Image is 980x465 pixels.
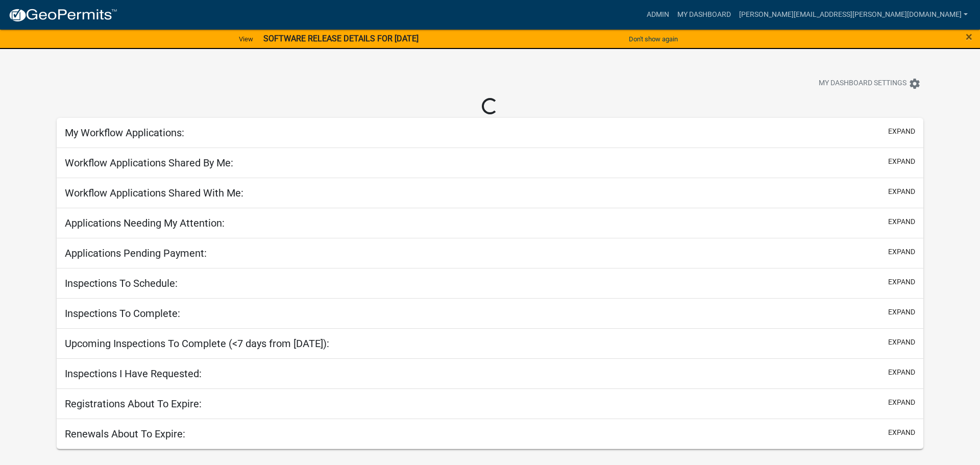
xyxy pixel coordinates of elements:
h5: Workflow Applications Shared With Me: [65,187,243,199]
button: Don't show again [625,31,682,47]
button: expand [888,216,915,227]
button: My Dashboard Settingssettings [811,74,929,93]
strong: SOFTWARE RELEASE DETAILS FOR [DATE] [263,34,419,43]
h5: Upcoming Inspections To Complete (<7 days from [DATE]): [65,337,329,350]
button: expand [888,307,915,317]
span: My Dashboard Settings [819,78,906,90]
button: expand [888,126,915,137]
span: × [966,30,972,44]
a: [PERSON_NAME][EMAIL_ADDRESS][PERSON_NAME][DOMAIN_NAME] [735,5,972,25]
button: expand [888,156,915,167]
a: My Dashboard [673,5,735,25]
h5: Inspections I Have Requested: [65,368,202,380]
h5: Applications Pending Payment: [65,247,207,259]
button: expand [888,337,915,348]
i: settings [909,78,921,90]
button: Close [966,31,972,43]
h5: Renewals About To Expire: [65,428,185,440]
button: expand [888,427,915,438]
a: Admin [643,5,673,25]
h5: Workflow Applications Shared By Me: [65,157,233,169]
h5: Inspections To Schedule: [65,277,178,289]
h5: Applications Needing My Attention: [65,217,225,229]
button: expand [888,397,915,408]
button: expand [888,186,915,197]
a: View [235,31,257,47]
h5: My Workflow Applications: [65,127,184,139]
h5: Inspections To Complete: [65,307,180,320]
h5: Registrations About To Expire: [65,398,202,410]
button: expand [888,277,915,287]
button: expand [888,247,915,257]
button: expand [888,367,915,378]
